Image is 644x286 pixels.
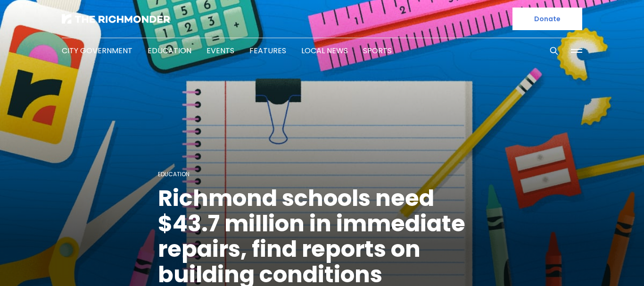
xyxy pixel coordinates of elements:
a: Local News [301,45,348,56]
a: Education [158,170,190,178]
a: Features [249,45,286,56]
a: Education [148,45,191,56]
a: Sports [363,45,392,56]
iframe: portal-trigger [594,240,644,286]
img: The Richmonder [62,14,170,24]
a: Events [206,45,234,56]
button: Search this site [547,44,561,58]
a: Donate [512,8,582,30]
a: City Government [62,45,132,56]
